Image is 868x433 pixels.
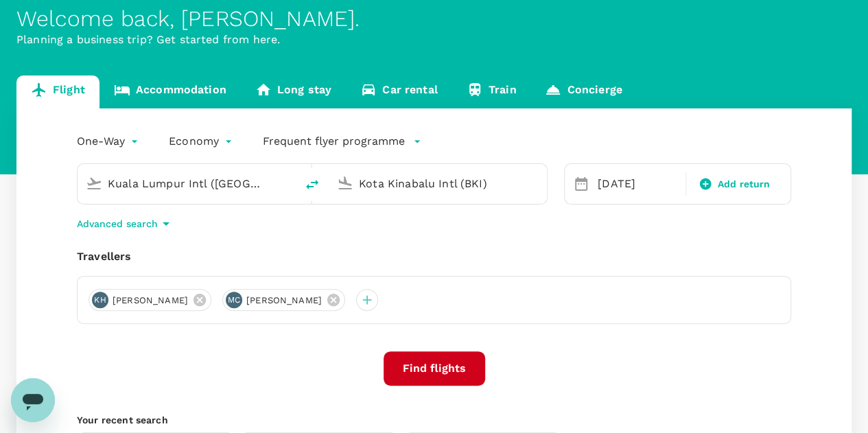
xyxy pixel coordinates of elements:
[238,294,330,307] span: [PERSON_NAME]
[263,133,421,150] button: Frequent flyer programme
[241,75,346,108] a: Long stay
[226,292,242,308] div: MC
[77,130,141,152] div: One-Way
[530,75,636,108] a: Concierge
[16,75,99,108] a: Flight
[92,292,108,308] div: KH
[222,289,345,311] div: MC[PERSON_NAME]
[89,289,211,311] div: KH[PERSON_NAME]
[77,215,174,232] button: Advanced search
[11,378,55,422] iframe: Button to launch messaging window
[104,294,196,307] span: [PERSON_NAME]
[169,130,235,152] div: Economy
[77,248,791,265] div: Travellers
[99,75,241,108] a: Accommodation
[452,75,531,108] a: Train
[718,177,771,191] span: Add return
[108,173,267,194] input: Depart from
[359,173,518,194] input: Going to
[16,32,852,48] p: Planning a business trip? Get started from here.
[537,182,540,185] button: Open
[286,182,289,185] button: Open
[263,133,405,150] p: Frequent flyer programme
[77,217,158,231] p: Advanced search
[77,413,791,427] p: Your recent search
[296,168,329,201] button: delete
[592,170,683,198] div: [DATE]
[384,351,485,386] button: Find flights
[16,6,852,32] div: Welcome back , [PERSON_NAME] .
[346,75,452,108] a: Car rental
